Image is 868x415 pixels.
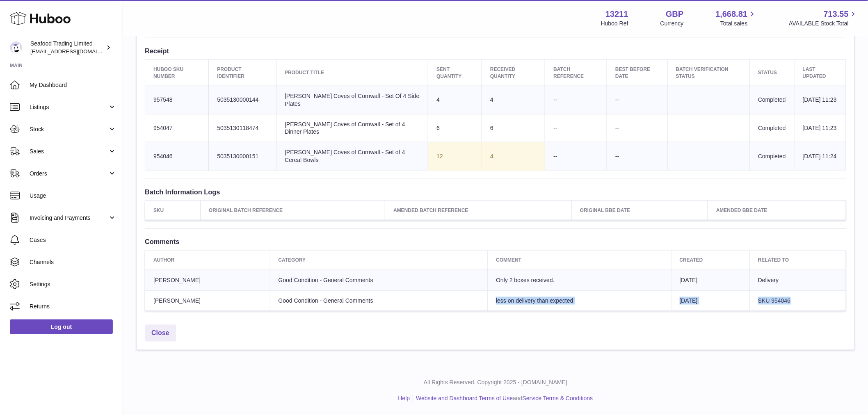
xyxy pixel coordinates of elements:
[209,114,276,142] td: 5035130118474
[276,60,428,86] th: Product title
[789,20,858,27] span: AVAILABLE Stock Total
[789,9,858,27] a: 713.55 AVAILABLE Stock Total
[30,103,108,111] span: Listings
[545,86,607,114] td: --
[794,60,846,86] th: Last updated
[601,20,628,27] div: Huboo Ref
[201,201,385,220] th: Original Batch Reference
[10,319,113,334] a: Log out
[30,258,116,266] span: Channels
[482,86,545,114] td: 4
[428,142,482,171] td: 12
[145,201,201,220] th: SKU
[794,114,846,142] td: [DATE] 11:23
[708,201,846,220] th: Amended BBE Date
[750,251,846,270] th: Related to
[545,114,607,142] td: --
[270,251,488,270] th: Category
[276,114,428,142] td: [PERSON_NAME] Coves of Cornwall - Set of 4 Dinner Plates
[145,60,209,86] th: Huboo SKU Number
[276,142,428,171] td: [PERSON_NAME] Coves of Cornwall - Set of 4 Cereal Bowls
[279,297,373,304] span: Good Condition - General Comments
[716,9,748,20] span: 1,668.81
[276,86,428,114] td: [PERSON_NAME] Coves of Cornwall - Set Of 4 Side Plates
[30,214,108,222] span: Invoicing and Payments
[758,277,779,283] span: Delivery
[145,142,209,171] td: 954046
[209,142,276,171] td: 5035130000151
[496,297,573,304] span: less on delivery than expected
[145,251,270,270] th: Author
[30,192,116,200] span: Usage
[660,20,684,27] div: Currency
[488,251,671,270] th: Comment
[716,9,757,27] a: 1,668.81 Total sales
[750,86,795,114] td: Completed
[750,60,795,86] th: Status
[30,236,116,244] span: Cases
[30,40,104,55] div: Seafood Trading Limited
[145,187,846,196] h3: Batch Information Logs
[130,379,861,387] p: All Rights Reserved. Copyright 2025 - [DOMAIN_NAME]
[605,9,628,20] strong: 13211
[428,114,482,142] td: 6
[545,60,607,86] th: Batch Reference
[428,60,482,86] th: Sent Quantity
[671,251,749,270] th: Created
[416,395,513,402] a: Website and Dashboard Terms of Use
[30,170,108,178] span: Orders
[30,48,121,55] span: [EMAIL_ADDRESS][DOMAIN_NAME]
[824,9,849,20] span: 713.55
[145,114,209,142] td: 954047
[794,86,846,114] td: [DATE] 11:23
[398,395,410,402] a: Help
[680,277,698,283] span: [DATE]
[30,81,116,89] span: My Dashboard
[607,114,668,142] td: --
[30,125,108,133] span: Stock
[482,60,545,86] th: Received Quantity
[385,201,572,220] th: Amended Batch Reference
[667,60,749,86] th: Batch Verification Status
[279,277,373,283] span: Good Condition - General Comments
[153,297,201,304] span: [PERSON_NAME]
[523,395,593,402] a: Service Terms & Conditions
[209,86,276,114] td: 5035130000144
[607,60,668,86] th: Best Before Date
[145,86,209,114] td: 957548
[572,201,708,220] th: Original BBE Date
[209,60,276,86] th: Product Identifier
[680,297,698,304] span: [DATE]
[666,9,683,20] strong: GBP
[10,41,22,54] img: internalAdmin-13211@internal.huboo.com
[145,46,846,55] h3: Receipt
[794,142,846,171] td: [DATE] 11:24
[30,303,116,310] span: Returns
[145,325,176,342] a: Close
[30,148,108,155] span: Sales
[607,142,668,171] td: --
[428,86,482,114] td: 4
[482,114,545,142] td: 6
[482,142,545,171] td: 4
[758,297,790,304] span: SKU 954046
[145,237,846,246] h3: Comments
[720,20,757,27] span: Total sales
[496,277,554,283] span: Only 2 boxes received.
[153,277,201,283] span: [PERSON_NAME]
[413,395,593,403] li: and
[750,142,795,171] td: Completed
[545,142,607,171] td: --
[30,280,116,288] span: Settings
[607,86,668,114] td: --
[750,114,795,142] td: Completed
